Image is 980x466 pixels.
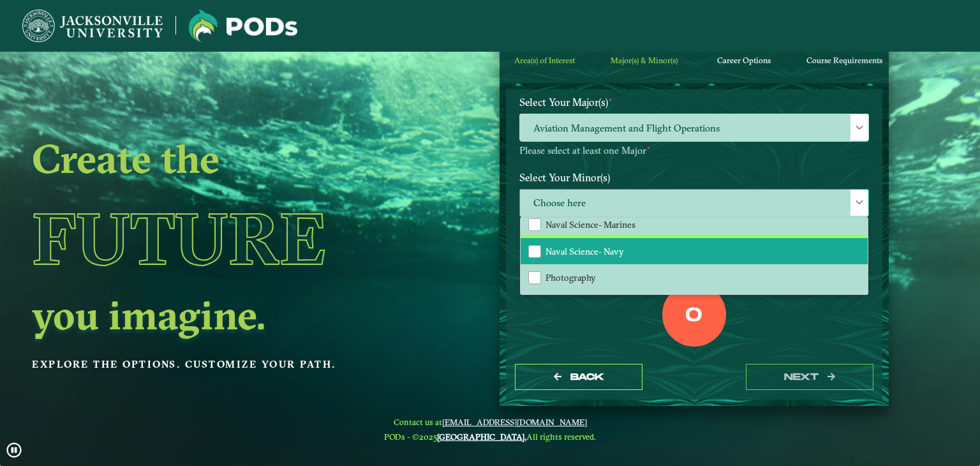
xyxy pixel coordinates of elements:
span: Course Requirements [806,56,882,65]
span: Naval Science- Marines [546,219,635,230]
span: Photography [546,272,596,283]
div: Total Credit Hours [519,355,869,367]
button: Back [515,364,642,390]
img: Jacksonville University logo [189,10,297,42]
span: Major(s) & Minor(s) [611,56,678,65]
sup: ⋆ [646,143,651,152]
label: Select Your Major(s) [510,91,879,114]
li: Naval Science- Marines [521,211,868,238]
label: Select Your Minor(s) [510,165,879,189]
h2: you imagine. [32,297,409,333]
span: Choose here [520,190,868,217]
label: 0 [685,304,702,328]
li: Physics [521,291,868,318]
span: Back [570,372,604,382]
sup: ⋆ [608,94,613,104]
a: [GEOGRAPHIC_DATA]. [437,432,526,442]
span: Contact us at [384,417,596,427]
a: [EMAIL_ADDRESS][DOMAIN_NAME] [442,417,587,427]
p: Please select at least one Major [519,145,869,157]
h1: Future [32,181,409,297]
span: PODs - ©2025 All rights reserved. [384,432,596,442]
span: Career Options [717,56,771,65]
li: Naval Science- Navy [521,238,868,265]
li: Photography [521,264,868,291]
span: Area(s) of Interest [514,56,575,65]
p: Explore the options. Customize your path. [32,355,409,374]
button: next [746,364,873,390]
span: Naval Science- Navy [546,246,624,257]
h2: Create the [32,140,409,176]
img: Jacksonville University logo [22,10,163,42]
span: Aviation Management and Flight Operations [520,114,868,142]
